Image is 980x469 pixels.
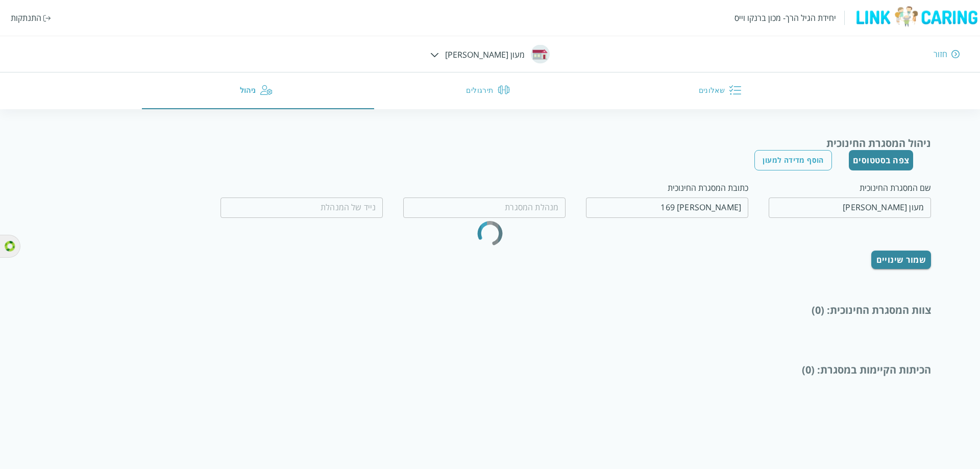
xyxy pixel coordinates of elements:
[586,182,748,193] div: כתובת המסגרת החינוכית
[142,72,374,109] button: ניהול
[260,84,273,96] img: ניהול
[49,136,931,150] div: ניהול המסגרת החינוכית
[769,182,931,193] div: שם המסגרת החינוכית
[43,15,51,21] img: התנתקות
[498,84,510,96] img: תירגולים
[849,150,914,170] button: צפה בסטטוסים
[374,72,606,109] button: תירגולים
[606,72,838,109] button: שאלונים
[853,6,980,28] img: logo
[934,48,947,60] div: חזור
[49,303,931,317] div: צוות המסגרת החינוכית : (0)
[729,84,741,96] img: שאלונים
[769,198,931,218] input: שם המסגרת החינוכית
[49,363,931,377] div: הכיתות הקיימות במסגרת : (0)
[11,12,41,23] div: התנתקות
[220,198,383,218] input: נייד של המנהלת
[871,251,932,269] button: שמור שינויים
[734,12,836,23] div: יחידת הגיל הרך- מכון ברנקו וייס
[951,50,960,59] img: חזור
[586,198,748,218] input: כתובת המסגרת החינוכית
[470,195,510,271] svg: color-ring-loading
[754,150,831,170] button: הוסף מדידה למעון
[403,198,566,218] input: מנהלת המסגרת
